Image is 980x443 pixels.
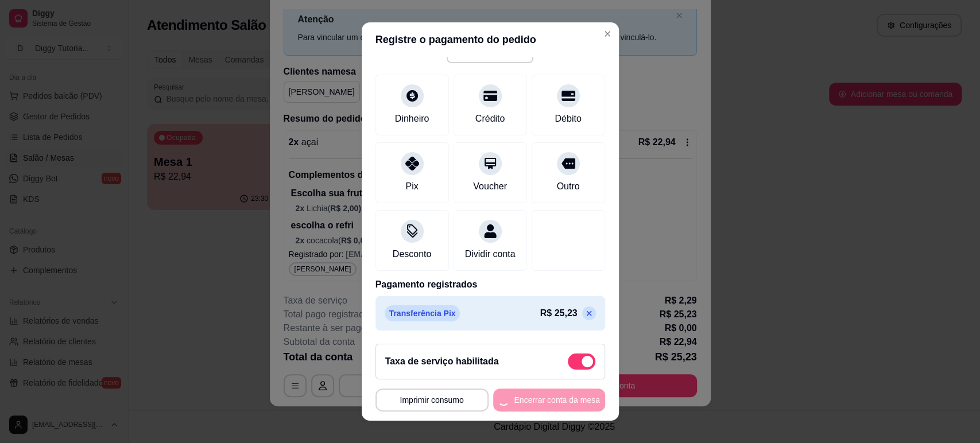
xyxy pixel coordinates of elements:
[362,22,619,57] header: Registre o pagamento do pedido
[464,247,515,261] div: Dividir conta
[475,112,505,126] div: Crédito
[405,180,418,193] div: Pix
[375,278,605,292] p: Pagamento registrados
[385,305,460,321] p: Transferência Pix
[395,112,429,126] div: Dinheiro
[385,355,499,368] h2: Taxa de serviço habilitada
[473,180,507,193] div: Voucher
[393,247,432,261] div: Desconto
[540,306,578,320] p: R$ 25,23
[375,388,489,411] button: Imprimir consumo
[556,180,579,193] div: Outro
[598,25,617,43] button: Close
[555,112,581,126] div: Débito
